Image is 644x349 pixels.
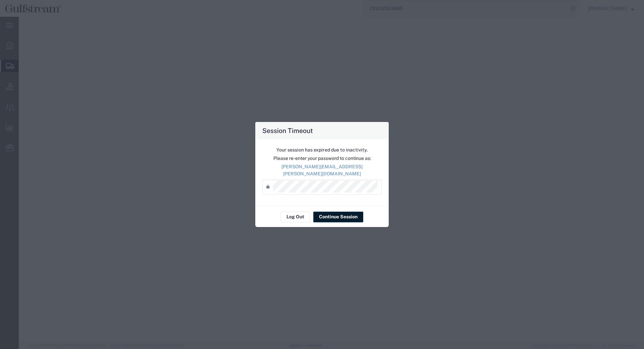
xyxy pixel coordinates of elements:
button: Continue Session [313,212,363,222]
h4: Session Timeout [262,126,313,135]
p: [PERSON_NAME][EMAIL_ADDRESS][PERSON_NAME][DOMAIN_NAME] [262,163,382,177]
p: Please re-enter your password to continue as: [262,155,382,162]
button: Log Out [281,212,310,222]
p: Your session has expired due to inactivity. [262,146,382,154]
